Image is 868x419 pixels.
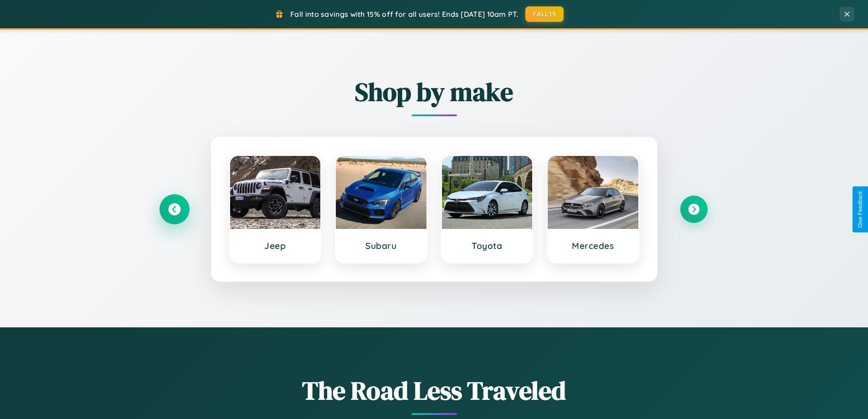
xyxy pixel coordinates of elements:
h3: Subaru [345,240,417,251]
h3: Mercedes [557,240,629,251]
div: Give Feedback [857,191,863,228]
button: FALL15 [525,6,564,22]
h3: Jeep [239,240,312,251]
h1: The Road Less Traveled [161,373,708,408]
h2: Shop by make [161,74,708,109]
span: Fall into savings with 15% off for all users! Ends [DATE] 10am PT. [290,10,519,19]
h3: Toyota [451,240,524,251]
